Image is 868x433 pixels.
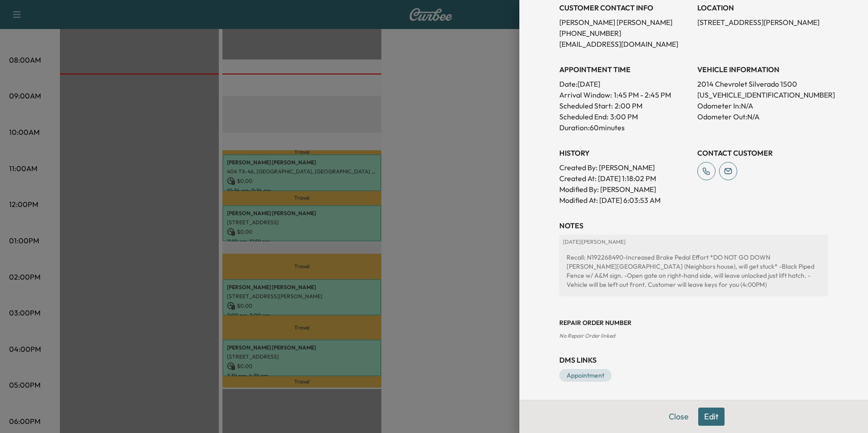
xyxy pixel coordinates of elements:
h3: DMS Links [559,354,828,365]
p: Scheduled End: [559,111,608,122]
p: Date: [DATE] [559,79,690,89]
p: [DATE] | [PERSON_NAME] [563,238,824,246]
p: Odometer In: N/A [697,100,828,111]
p: Duration: 60 minutes [559,122,690,133]
p: 2014 Chevrolet Silverado 1500 [697,79,828,89]
p: Created By : [PERSON_NAME] [559,162,690,173]
h3: History [559,148,690,158]
p: 2:00 PM [615,100,642,111]
span: No Repair Order linked [559,332,615,339]
h3: CUSTOMER CONTACT INFO [559,2,690,13]
p: 3:00 PM [610,111,638,122]
p: Odometer Out: N/A [697,111,828,122]
h3: Repair Order number [559,318,828,327]
p: [EMAIL_ADDRESS][DOMAIN_NAME] [559,39,690,49]
p: [US_VEHICLE_IDENTIFICATION_NUMBER] [697,89,828,100]
p: [PERSON_NAME] [PERSON_NAME] [559,17,690,28]
h3: APPOINTMENT TIME [559,64,690,75]
p: Modified At : [DATE] 6:03:53 AM [559,195,690,206]
h3: NOTES [559,220,828,231]
p: Created At : [DATE] 1:18:02 PM [559,173,690,184]
p: Arrival Window: [559,89,690,100]
div: Recall: N192268490-Increased Brake Pedal Effort *DO NOT GO DOWN [PERSON_NAME][GEOGRAPHIC_DATA] (N... [563,249,824,293]
span: 1:45 PM - 2:45 PM [614,89,671,100]
p: Scheduled Start: [559,100,613,111]
p: [PHONE_NUMBER] [559,28,690,39]
p: Modified By : [PERSON_NAME] [559,184,690,195]
button: Close [663,408,695,426]
button: Edit [698,408,725,426]
p: [STREET_ADDRESS][PERSON_NAME] [697,17,828,28]
h3: LOCATION [697,2,828,13]
h3: VEHICLE INFORMATION [697,64,828,75]
a: Appointment [559,369,612,382]
h3: CONTACT CUSTOMER [697,148,828,158]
